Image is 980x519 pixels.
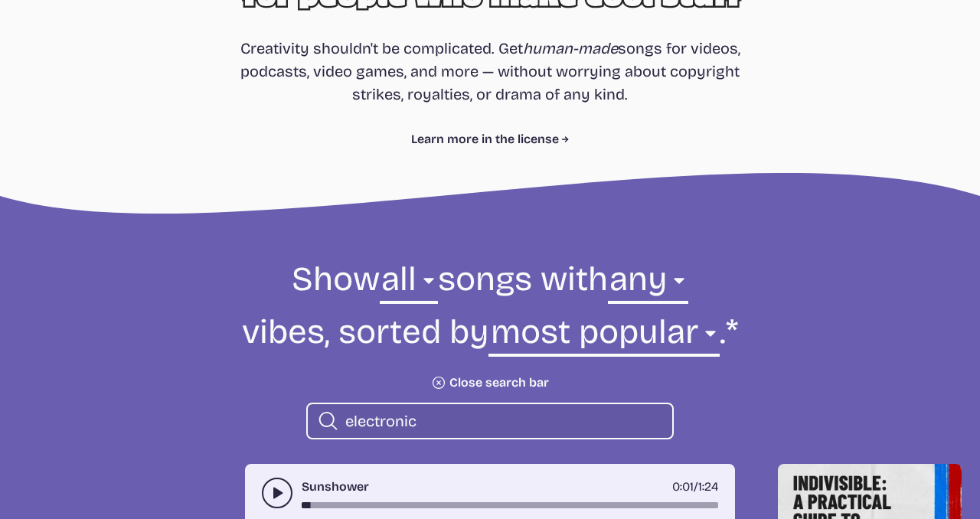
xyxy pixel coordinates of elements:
[345,411,660,431] input: search
[262,478,292,508] button: play-pause toggle
[523,39,618,57] i: human-made
[431,375,549,390] button: Close search bar
[488,310,719,363] select: sorting
[698,479,718,494] span: 1:24
[672,479,694,494] span: timer
[380,257,438,310] select: genre
[302,478,369,496] a: Sunshower
[411,130,570,149] a: Learn more in the license
[672,478,718,496] div: /
[240,37,740,106] p: Creativity shouldn't be complicated. Get songs for videos, podcasts, video games, and more — with...
[608,257,688,310] select: vibe
[302,502,718,508] div: song-time-bar
[73,257,906,439] form: Show songs with vibes, sorted by .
